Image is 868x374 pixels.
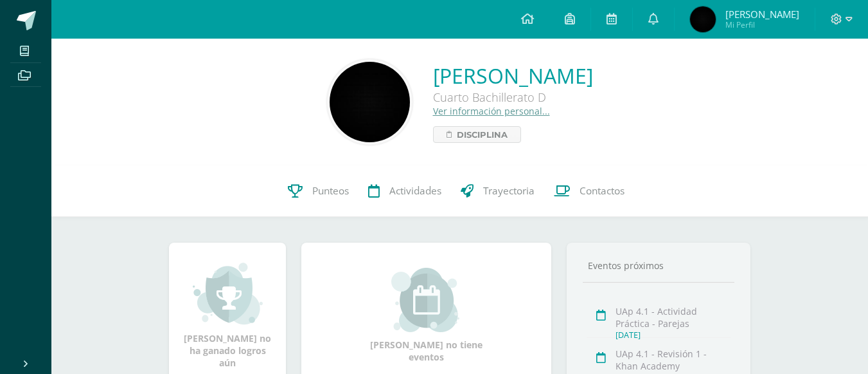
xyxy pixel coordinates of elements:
div: Eventos próximos [583,259,734,272]
span: Punteos [312,184,349,198]
a: Disciplina [433,126,521,143]
a: Trayectoria [451,165,544,217]
img: fa3871fd5fcf21650d283b11100dd684.png [690,6,716,32]
img: 8457b52ed5f653bf2a118d8c48dd3099.png [330,62,410,142]
a: Punteos [278,165,359,217]
a: [PERSON_NAME] [433,62,593,89]
span: Mi Perfil [725,19,799,30]
div: [PERSON_NAME] no tiene eventos [362,268,491,363]
div: UAp 4.1 - Actividad Práctica - Parejas [616,305,731,330]
a: Contactos [544,165,634,217]
span: Disciplina [457,127,508,142]
a: Ver información personal... [433,105,550,117]
span: Contactos [580,184,624,198]
span: Trayectoria [483,184,535,198]
div: UAp 4.1 - Revisión 1 - Khan Academy [616,348,731,372]
div: Cuarto Bachillerato D [433,89,593,105]
span: Actividades [389,184,441,198]
div: [DATE] [616,330,731,341]
div: [PERSON_NAME] no ha ganado logros aún [182,261,273,369]
img: event_small.png [391,268,461,332]
img: achievement_small.png [193,261,263,326]
a: Actividades [359,165,451,217]
span: [PERSON_NAME] [725,8,799,21]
